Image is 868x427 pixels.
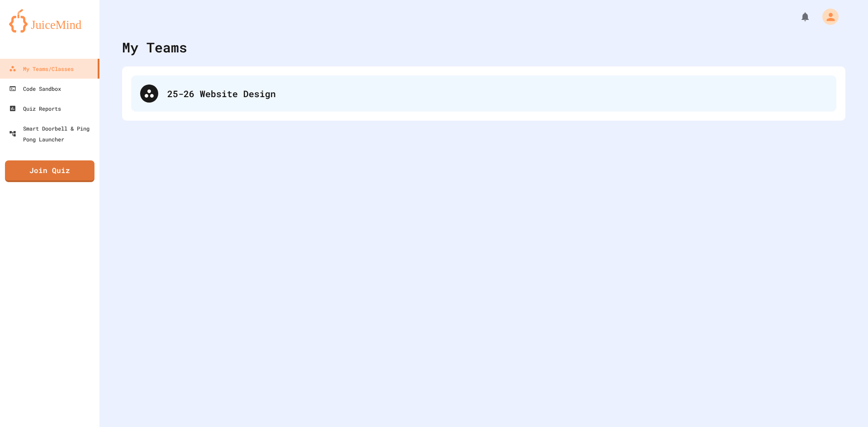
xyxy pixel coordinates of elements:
[783,9,813,24] div: My Notifications
[9,9,90,33] img: logo-orange.svg
[167,87,827,100] div: 25-26 Website Design
[9,123,96,145] div: Smart Doorbell & Ping Pong Launcher
[9,103,61,114] div: Quiz Reports
[131,75,836,112] div: 25-26 Website Design
[9,83,61,94] div: Code Sandbox
[122,37,187,57] div: My Teams
[5,160,94,182] a: Join Quiz
[9,63,74,74] div: My Teams/Classes
[813,6,841,27] div: My Account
